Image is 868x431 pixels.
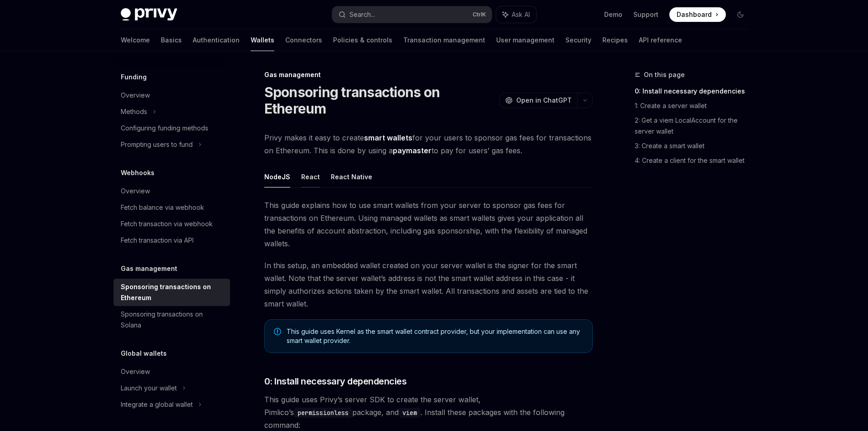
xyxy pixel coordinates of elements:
[113,216,230,232] a: Fetch transaction via webhook
[121,123,208,134] div: Configuring funding methods
[121,8,177,21] img: dark logo
[264,375,407,388] span: 0: Install necessary dependencies
[287,327,583,345] span: This guide uses Kernel as the smart wallet contract provider, but your implementation can use any...
[602,29,628,51] a: Recipes
[264,131,593,157] span: Privy makes it easy to create for your users to sponsor gas fees for transactions on Ethereum. Th...
[332,6,492,23] button: Search...CtrlK
[496,29,555,51] a: User management
[121,383,177,394] div: Launch your wallet
[274,328,281,335] svg: Note
[516,96,572,105] span: Open in ChatGPT
[251,29,274,51] a: Wallets
[499,93,577,108] button: Open in ChatGPT
[403,29,485,51] a: Transaction management
[121,263,177,274] h5: Gas management
[473,11,486,18] span: Ctrl K
[113,199,230,216] a: Fetch balance via webhook
[113,306,230,333] a: Sponsoring transactions on Solana
[121,139,193,150] div: Prompting users to fund
[113,232,230,249] a: Fetch transaction via API
[604,10,622,19] a: Demo
[733,7,748,22] button: Toggle dark mode
[635,84,755,99] a: 0: Install necessary dependencies
[113,279,230,306] a: Sponsoring transactions on Ethereum
[193,29,240,51] a: Authentication
[496,6,536,23] button: Ask AI
[635,153,755,168] a: 4: Create a client for the smart wallet
[333,29,392,51] a: Policies & controls
[644,69,685,80] span: On this page
[113,363,230,380] a: Overview
[121,348,167,359] h5: Global wallets
[121,399,193,410] div: Integrate a global wallet
[121,29,150,51] a: Welcome
[635,139,755,153] a: 3: Create a smart wallet
[639,29,682,51] a: API reference
[161,29,182,51] a: Basics
[294,408,352,418] code: permissionless
[512,10,530,19] span: Ask AI
[677,10,712,19] span: Dashboard
[121,281,225,303] div: Sponsoring transactions on Ethereum
[669,7,726,22] a: Dashboard
[349,9,375,20] div: Search...
[121,167,154,178] h5: Webhooks
[301,166,320,187] button: React
[331,166,372,187] button: React Native
[121,90,150,101] div: Overview
[285,29,322,51] a: Connectors
[264,199,593,250] span: This guide explains how to use smart wallets from your server to sponsor gas fees for transaction...
[633,10,658,19] a: Support
[635,99,755,113] a: 1: Create a server wallet
[399,408,421,418] code: viem
[121,218,213,229] div: Fetch transaction via webhook
[264,84,496,117] h1: Sponsoring transactions on Ethereum
[113,183,230,199] a: Overview
[121,366,150,377] div: Overview
[121,72,147,83] h5: Funding
[565,29,591,51] a: Security
[393,146,431,156] a: paymaster
[264,259,593,310] span: In this setup, an embedded wallet created on your server wallet is the signer for the smart walle...
[635,113,755,139] a: 2: Get a viem LocalAccount for the server wallet
[121,106,147,117] div: Methods
[364,133,412,142] strong: smart wallets
[264,70,593,79] div: Gas management
[121,235,194,246] div: Fetch transaction via API
[121,186,150,197] div: Overview
[113,120,230,136] a: Configuring funding methods
[121,309,225,331] div: Sponsoring transactions on Solana
[121,202,204,213] div: Fetch balance via webhook
[113,87,230,104] a: Overview
[264,166,290,187] button: NodeJS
